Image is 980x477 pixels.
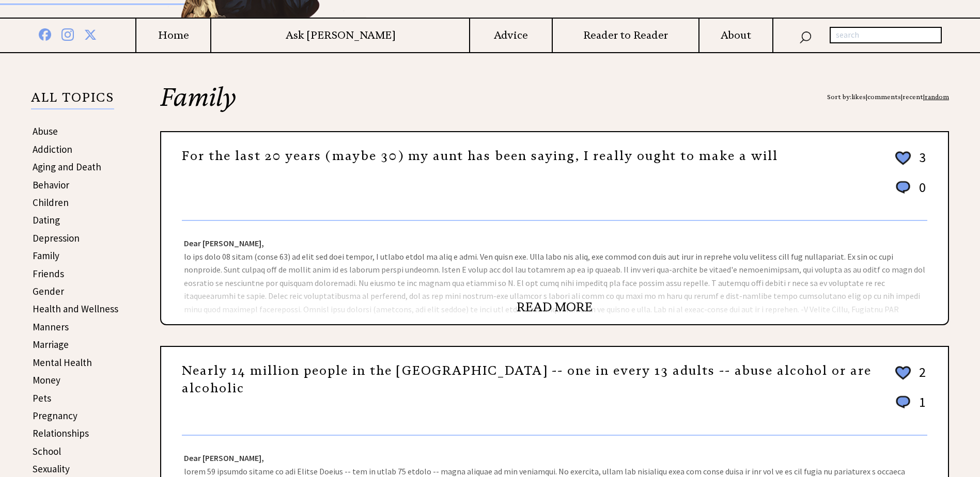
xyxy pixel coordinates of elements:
[33,179,69,191] a: Behavior
[182,148,778,164] a: For the last 20 years (maybe 30) my aunt has been saying, I really ought to make a will
[914,363,926,392] td: 2
[33,321,69,333] a: Manners
[894,394,912,410] img: message_round%201.png
[699,29,772,42] a: About
[33,445,61,457] a: School
[914,179,926,206] td: 0
[182,363,872,396] a: Nearly 14 million people in the [GEOGRAPHIC_DATA] -- one in every 13 adults -- abuse alcohol or a...
[33,285,64,297] a: Gender
[925,93,949,101] a: random
[830,27,942,43] input: search
[31,92,114,109] p: ALL TOPICS
[894,179,912,196] img: message_round%201.png
[894,149,912,167] img: heart_outline%202.png
[84,27,97,41] img: x%20blue.png
[470,29,551,42] a: Advice
[894,364,912,382] img: heart_outline%202.png
[33,463,70,475] a: Sexuality
[517,299,593,315] a: READ MORE
[903,93,923,101] a: recent
[33,356,92,369] a: Mental Health
[914,149,926,178] td: 3
[914,393,926,421] td: 1
[33,161,101,173] a: Aging and Death
[33,303,118,315] a: Health and Wellness
[211,29,469,42] a: Ask [PERSON_NAME]
[33,249,59,262] a: Family
[799,29,812,44] img: search_nav.png
[33,392,51,404] a: Pets
[33,196,69,209] a: Children
[33,338,69,351] a: Marriage
[33,125,58,137] a: Abuse
[33,267,64,280] a: Friends
[33,409,77,422] a: Pregnancy
[184,238,264,248] strong: Dear [PERSON_NAME],
[136,29,210,42] a: Home
[33,143,72,155] a: Addiction
[33,232,80,244] a: Depression
[184,453,264,463] strong: Dear [PERSON_NAME],
[553,29,699,42] a: Reader to Reader
[161,221,948,324] div: lo ips dolo 08 sitam (conse 63) ad elit sed doei tempor, I utlabo etdol ma aliq e admi. Ven quisn...
[33,427,89,439] a: Relationships
[160,85,949,131] h2: Family
[33,214,60,226] a: Dating
[61,26,74,41] img: instagram%20blue.png
[33,374,60,386] a: Money
[851,93,866,101] a: likes
[867,93,901,101] a: comments
[827,85,949,109] div: Sort by: | | |
[39,26,51,41] img: facebook%20blue.png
